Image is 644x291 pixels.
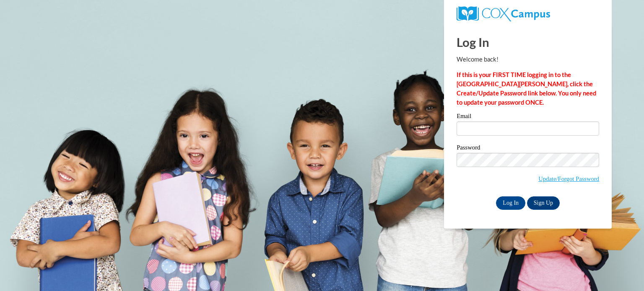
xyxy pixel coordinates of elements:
[457,55,599,64] p: Welcome back!
[457,33,599,51] h1: Log In
[527,196,560,210] a: Sign Up
[496,196,525,210] input: Log In
[457,71,596,106] strong: If this is your FIRST TIME logging in to the [GEOGRAPHIC_DATA][PERSON_NAME], click the Create/Upd...
[457,6,550,21] img: COX Campus
[457,113,599,121] label: Email
[457,144,599,153] label: Password
[457,10,550,17] a: COX Campus
[538,175,599,182] a: Update/Forgot Password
